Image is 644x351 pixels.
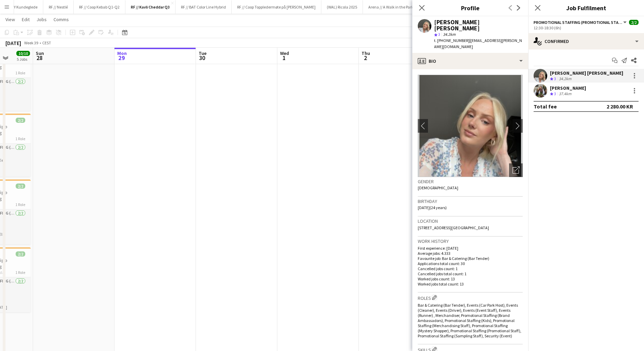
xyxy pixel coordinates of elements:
[557,76,573,82] div: 34.2km
[16,118,25,123] span: 2/2
[36,50,44,56] span: Sun
[16,184,25,189] span: 2/2
[125,0,175,14] button: RF // Kavli Cheddar Q3
[53,16,69,23] span: Comms
[418,178,523,185] h3: Gender
[434,38,470,43] span: t. [PHONE_NUMBER]
[74,0,125,14] button: RF // Coop Kebab Q1-Q2
[418,205,447,210] span: [DATE] (24 years)
[36,16,47,23] span: Jobs
[607,103,633,110] div: 2 280.00 KR
[418,198,523,204] h3: Birthday
[412,53,528,69] div: Bio
[557,91,573,97] div: 37.4km
[175,0,232,14] button: RF // BAT Color Line Hybrid
[15,202,25,207] span: 1 Role
[232,0,321,14] button: RF // Coop Toppledermøte på [PERSON_NAME]
[418,185,458,190] span: [DEMOGRAPHIC_DATA]
[5,40,21,46] div: [DATE]
[528,33,644,49] div: Confirmed
[418,225,489,230] span: [STREET_ADDRESS][GEOGRAPHIC_DATA]
[412,3,528,12] h3: Profile
[554,91,556,96] span: 3
[3,15,18,24] a: View
[15,70,25,75] span: 1 Role
[22,40,40,45] span: Week 39
[5,16,15,23] span: View
[550,85,586,91] div: [PERSON_NAME]
[15,136,25,141] span: 1 Role
[629,20,639,25] span: 2/2
[418,238,523,244] h3: Work history
[509,163,523,177] div: Open photos pop-in
[434,19,523,31] div: [PERSON_NAME] [PERSON_NAME]
[198,54,206,62] span: 30
[418,281,523,287] p: Worked jobs total count: 13
[116,54,127,62] span: 29
[34,15,49,24] a: Jobs
[51,15,72,24] a: Comms
[279,54,289,62] span: 1
[15,270,25,275] span: 1 Role
[22,16,30,23] span: Edit
[534,25,639,30] div: 12:30-18:30 (6h)
[418,251,523,256] p: Average jobs: 4.333
[528,3,644,12] h3: Job Fulfilment
[434,38,522,49] span: | [EMAIL_ADDRESS][PERSON_NAME][DOMAIN_NAME]
[35,54,44,62] span: 28
[554,76,556,81] span: 3
[442,32,457,37] span: 34.2km
[438,32,440,37] span: 3
[43,0,74,14] button: RF // Nestlé
[534,20,628,25] button: Promotional Staffing (Promotional Staff)
[418,218,523,224] h3: Location
[321,0,363,14] button: (WAL) Ricola 2025
[534,103,557,110] div: Total fee
[418,256,523,261] p: Favourite job: Bar & Catering (Bar Tender)
[418,261,523,266] p: Applications total count: 30
[117,50,127,56] span: Mon
[534,20,622,25] span: Promotional Staffing (Promotional Staff)
[418,271,523,276] p: Cancelled jobs total count: 1
[17,57,30,62] div: 5 Jobs
[16,251,25,257] span: 2/2
[361,54,370,62] span: 2
[418,75,523,177] img: Crew avatar or photo
[16,51,30,56] span: 10/10
[42,40,51,45] div: CEST
[418,266,523,271] p: Cancelled jobs count: 1
[199,50,206,56] span: Tue
[418,276,523,281] p: Worked jobs count: 13
[418,303,521,338] span: Bar & Catering (Bar Tender), Events (Car Park Host), Events (Cleaner), Events (Driver), Events (E...
[19,15,32,24] a: Edit
[363,0,428,14] button: Arena // A Walk in the Park 2025
[550,70,623,76] div: [PERSON_NAME] [PERSON_NAME]
[362,50,370,56] span: Thu
[280,50,289,56] span: Wed
[418,294,523,301] h3: Roles
[418,246,523,251] p: First experience: [DATE]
